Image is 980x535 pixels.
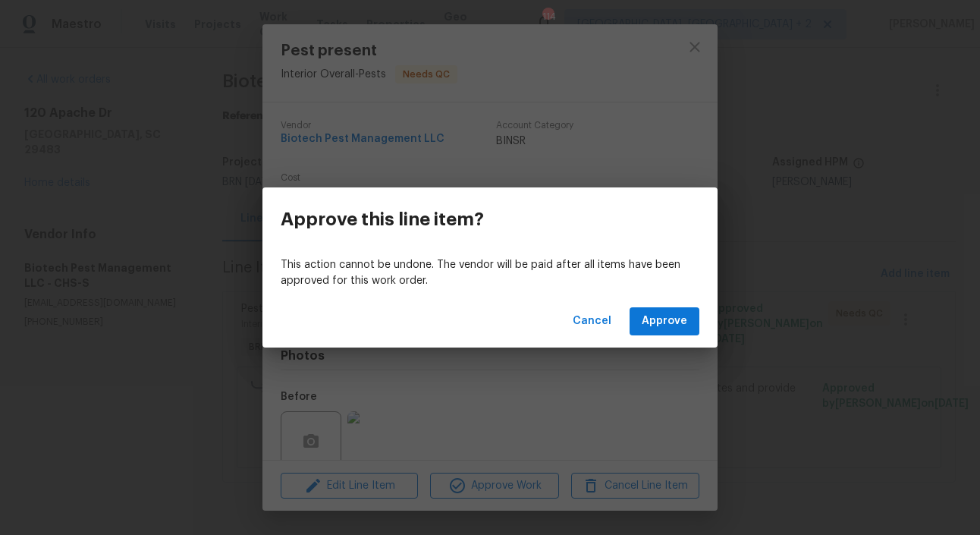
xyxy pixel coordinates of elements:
span: Approve [642,312,687,331]
button: Approve [630,307,699,335]
button: Cancel [567,307,617,335]
p: This action cannot be undone. The vendor will be paid after all items have been approved for this... [281,257,699,289]
span: Cancel [573,312,611,331]
h3: Approve this line item? [281,209,484,230]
